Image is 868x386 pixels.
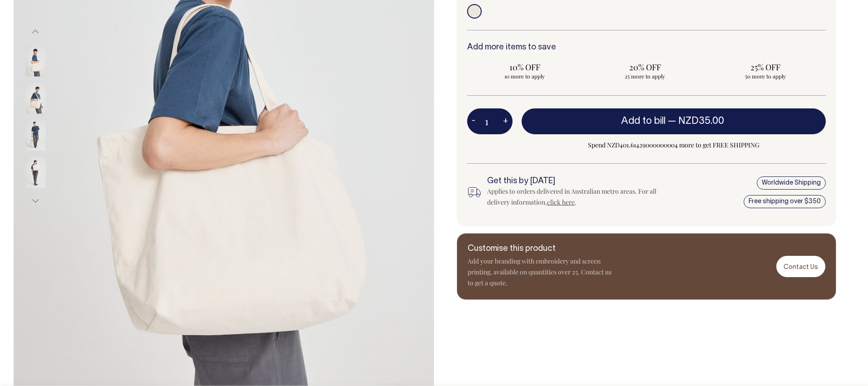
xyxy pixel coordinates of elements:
button: - [467,112,480,131]
input: 10% OFF 10 more to apply [467,59,582,83]
a: click here [547,198,575,206]
span: 25% OFF [713,62,819,73]
a: Contact Us [776,256,825,277]
button: Previous [29,22,42,42]
p: Add your branding with embroidery and screen printing, available on quantities over 25. Contact u... [468,256,613,288]
button: Add to bill —NZD35.00 [522,108,826,134]
button: + [498,112,513,131]
button: Next [29,191,42,211]
img: natural [25,156,46,188]
h6: Add more items to save [467,43,826,52]
img: natural [25,44,46,76]
span: 50 more to apply [713,73,819,80]
span: NZD35.00 [678,117,724,126]
img: natural [25,82,46,113]
div: Applies to orders delivered in Australian metro areas. For all delivery information, . [487,186,663,208]
span: 25 more to apply [592,73,698,80]
span: 10 more to apply [472,73,577,80]
img: natural [25,119,46,151]
input: 20% OFF 25 more to apply [587,59,702,83]
input: 25% OFF 50 more to apply [708,59,823,83]
h6: Get this by [DATE] [487,177,663,186]
span: 20% OFF [592,62,698,73]
span: Spend NZD401.61429000000004 more to get FREE SHIPPING [522,140,826,151]
span: — [668,117,726,126]
span: Add to bill [621,117,666,126]
span: 10% OFF [472,62,577,73]
h6: Customise this product [468,244,613,254]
